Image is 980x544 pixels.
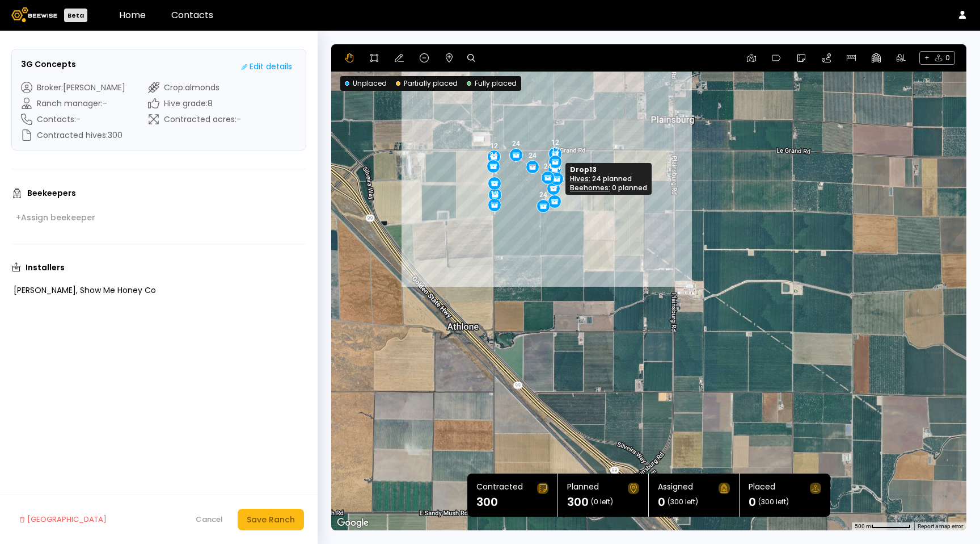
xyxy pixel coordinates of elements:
h3: Installers [26,263,65,271]
button: [GEOGRAPHIC_DATA] [14,509,112,530]
p: 24 planned [570,174,647,183]
span: + 0 [919,51,955,65]
div: Contracted hives : 300 [21,129,125,141]
a: Home [119,9,146,22]
button: Cancel [190,510,229,529]
span: (0 left) [591,499,613,505]
span: Beehomes: [570,183,610,193]
h3: Beekeepers [27,189,76,197]
span: Hives: [570,174,590,183]
div: Edit details [242,61,292,73]
div: 24 [489,151,497,159]
div: [GEOGRAPHIC_DATA] [19,514,107,525]
span: 500 m [855,523,871,529]
button: Map Scale: 500 m per 66 pixels [851,522,914,530]
div: 12 [551,139,559,147]
div: Broker : [PERSON_NAME] [21,82,125,93]
div: Unplaced [345,78,387,89]
div: Save Ranch [247,513,295,526]
div: Fully placed [467,78,517,89]
div: Cancel [196,514,223,525]
div: [PERSON_NAME], Show Me Honey Co [11,281,306,299]
div: 24 [529,152,537,160]
span: (300 left) [758,499,789,505]
div: Planned [567,483,599,494]
h1: 300 [476,496,498,508]
div: Ranch manager : - [21,98,125,109]
div: Contracted [476,483,523,494]
div: 24 [544,162,552,170]
div: 24 [539,191,547,199]
h1: 0 [749,496,756,508]
button: Save Ranch [238,509,304,530]
p: 0 planned [570,183,647,193]
a: Report a map error [918,523,963,529]
a: Contacts [171,9,213,22]
div: Beta [64,9,87,22]
button: Edit details [237,58,297,75]
img: Beewise logo [11,7,57,22]
img: Google [334,516,371,530]
h1: 300 [567,496,589,508]
div: Partially placed [396,78,458,89]
a: Open this area in Google Maps (opens a new window) [334,516,371,530]
div: Crop : almonds [148,82,241,93]
span: (300 left) [668,499,698,505]
h1: 0 [658,496,665,508]
div: [PERSON_NAME], Show Me Honey Co [14,286,288,294]
button: +Assign beekeeper [11,210,100,225]
h3: Drop 13 [570,165,647,174]
div: 12 [491,190,499,198]
div: 24 [512,140,520,148]
div: 12 [551,147,559,154]
div: Contracted acres : - [148,114,241,125]
div: Assigned [658,483,693,494]
div: + Assign beekeeper [16,212,95,223]
div: 12 [490,142,498,150]
div: Contacts : - [21,114,125,125]
h3: 3G Concepts [21,58,76,70]
div: Placed [749,483,775,494]
div: Hive grade : 8 [148,98,241,109]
